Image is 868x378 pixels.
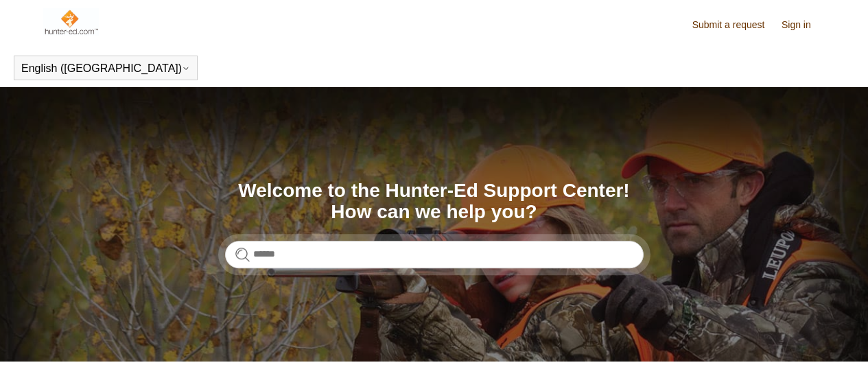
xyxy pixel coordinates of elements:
[225,180,644,223] h1: Welcome to the Hunter-Ed Support Center! How can we help you?
[43,8,99,36] img: Hunter-Ed Help Center home page
[21,62,190,75] button: English ([GEOGRAPHIC_DATA])
[225,241,644,268] input: Search
[782,18,825,32] a: Sign in
[692,18,779,32] a: Submit a request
